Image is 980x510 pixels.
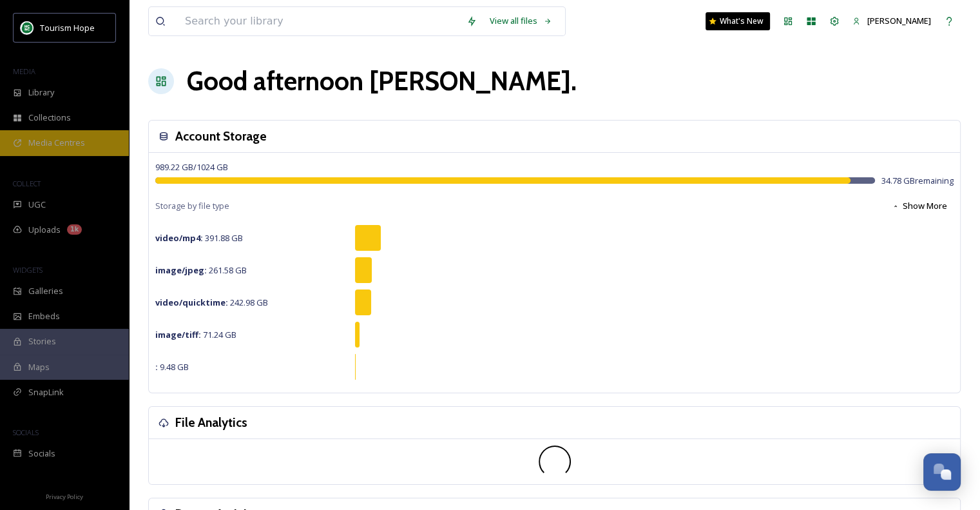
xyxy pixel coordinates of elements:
[155,232,203,244] strong: video/mp4 :
[28,199,46,211] span: UGC
[155,297,228,308] strong: video/quicktime :
[155,200,229,212] span: Storage by file type
[155,232,243,244] span: 391.88 GB
[923,453,961,491] button: Open Chat
[155,264,247,276] span: 261.58 GB
[155,329,201,340] strong: image/tiff :
[881,175,954,187] span: 34.78 GB remaining
[28,335,56,348] span: Stories
[867,15,931,26] span: [PERSON_NAME]
[155,161,228,173] span: 989.22 GB / 1024 GB
[178,7,460,35] input: Search your library
[28,137,85,149] span: Media Centres
[46,493,83,501] span: Privacy Policy
[155,297,268,308] span: 242.98 GB
[483,8,559,34] a: View all files
[67,224,82,235] div: 1k
[28,86,54,99] span: Library
[28,112,71,124] span: Collections
[706,12,770,30] a: What's New
[175,413,247,432] h3: File Analytics
[846,8,937,34] a: [PERSON_NAME]
[28,310,60,322] span: Embeds
[885,193,954,219] button: Show More
[28,361,50,373] span: Maps
[13,179,41,188] span: COLLECT
[21,21,34,34] img: logo.png
[187,62,577,101] h1: Good afternoon [PERSON_NAME] .
[28,447,55,460] span: Socials
[13,265,43,275] span: WIDGETS
[175,127,267,146] h3: Account Storage
[28,224,61,236] span: Uploads
[155,361,158,373] strong: :
[46,488,83,504] a: Privacy Policy
[155,361,189,373] span: 9.48 GB
[155,264,207,276] strong: image/jpeg :
[13,66,35,76] span: MEDIA
[28,285,63,297] span: Galleries
[28,386,64,398] span: SnapLink
[40,22,95,34] span: Tourism Hope
[13,427,39,437] span: SOCIALS
[155,329,236,340] span: 71.24 GB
